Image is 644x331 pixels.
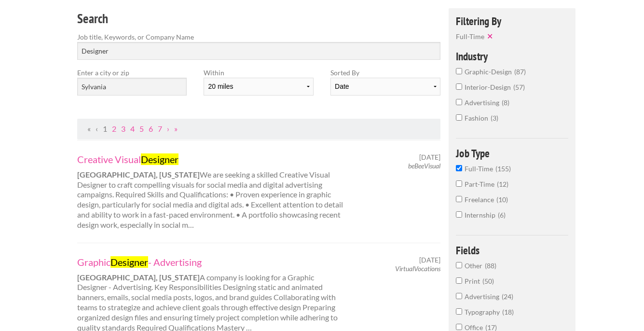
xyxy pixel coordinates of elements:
[456,196,462,202] input: Freelance10
[103,124,107,133] a: Page 1
[456,180,462,187] input: Part-Time12
[77,42,440,60] input: Search
[87,124,91,133] span: First Page
[174,124,178,133] a: Last Page, Page 16
[514,68,526,76] span: 87
[77,273,200,282] strong: [GEOGRAPHIC_DATA], [US_STATE]
[77,256,345,268] a: GraphicDesigner- Advertising
[465,68,514,76] span: graphic-design
[456,308,462,315] input: Typography18
[465,165,495,173] span: Full-Time
[465,98,502,107] span: advertising
[498,211,506,219] span: 6
[130,124,135,133] a: Page 4
[456,114,462,121] input: fashion3
[465,211,498,219] span: Internship
[110,256,148,268] mark: Designer
[465,262,485,270] span: Other
[419,256,440,264] span: [DATE]
[149,124,153,133] a: Page 6
[465,180,497,188] span: Part-Time
[465,83,513,91] span: interior-design
[496,195,508,204] span: 10
[456,277,462,284] input: Print50
[77,68,187,78] label: Enter a city or zip
[484,31,498,41] button: ✕
[502,98,509,107] span: 8
[482,277,494,285] span: 50
[139,124,144,133] a: Page 5
[158,124,162,133] a: Page 7
[502,308,514,316] span: 18
[330,78,440,96] select: Sort results by
[204,68,313,78] label: Within
[112,124,116,133] a: Page 2
[456,68,462,74] input: graphic-design87
[96,124,98,133] span: Previous Page
[456,99,462,105] input: advertising8
[502,292,513,301] span: 24
[497,180,508,188] span: 12
[330,68,440,78] label: Sorted By
[485,262,496,270] span: 88
[77,10,440,28] h3: Search
[77,153,345,165] a: Creative VisualDesigner
[456,32,484,41] span: Full-Time
[495,165,511,173] span: 155
[456,15,568,27] h4: Filtering By
[456,51,568,62] h4: Industry
[141,153,178,165] mark: Designer
[408,162,440,170] em: beBeeVisual
[77,32,440,42] label: Job title, Keywords, or Company Name
[465,292,502,301] span: Advertising
[167,124,169,133] a: Next Page
[69,153,354,230] div: We are seeking a skilled Creative Visual Designer to craft compelling visuals for social media an...
[456,148,568,159] h4: Job Type
[456,83,462,90] input: interior-design57
[456,262,462,268] input: Other88
[465,195,496,204] span: Freelance
[456,245,568,256] h4: Fields
[465,308,502,316] span: Typography
[456,165,462,171] input: Full-Time155
[121,124,125,133] a: Page 3
[456,324,462,330] input: Office17
[465,277,482,285] span: Print
[395,264,440,273] em: VirtualVocations
[419,153,440,162] span: [DATE]
[465,114,491,122] span: fashion
[77,170,200,179] strong: [GEOGRAPHIC_DATA], [US_STATE]
[513,83,525,91] span: 57
[491,114,498,122] span: 3
[456,293,462,299] input: Advertising24
[456,211,462,218] input: Internship6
